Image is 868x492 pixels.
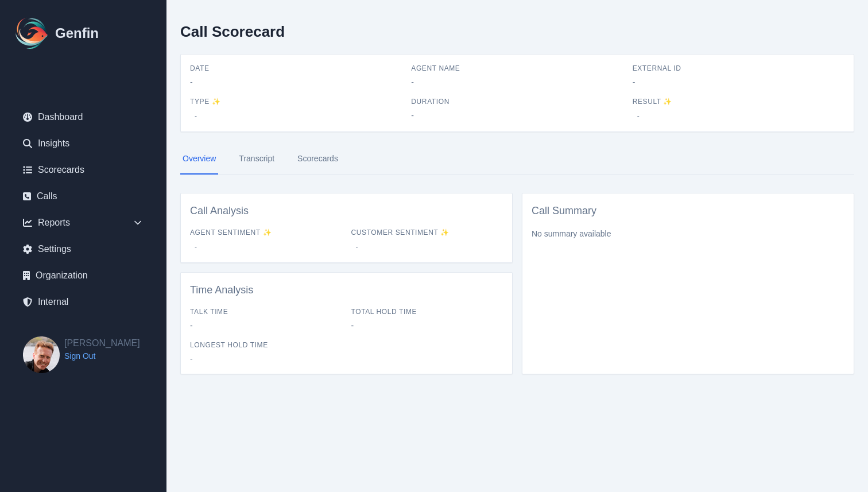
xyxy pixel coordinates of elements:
[633,76,844,88] span: -
[633,110,644,122] span: -
[351,241,363,253] span: -
[237,144,277,175] a: Transcript
[14,211,153,234] div: Reports
[411,76,623,88] span: -
[190,64,402,73] span: Date
[411,110,623,121] span: -
[64,336,140,350] h2: [PERSON_NAME]
[190,353,342,365] span: -
[532,228,844,239] p: No summary available
[14,290,153,313] a: Internal
[23,336,60,373] img: Brian Dunagan
[180,144,218,175] a: Overview
[411,64,623,73] span: Agent Name
[190,97,402,106] span: Type ✨
[14,158,153,181] a: Scorecards
[190,76,402,88] span: -
[14,106,153,129] a: Dashboard
[351,307,503,316] span: Total Hold Time
[14,238,153,261] a: Settings
[190,228,342,237] span: Agent Sentiment ✨
[14,185,153,208] a: Calls
[190,307,342,316] span: Talk Time
[190,110,201,122] span: -
[190,203,503,219] h3: Call Analysis
[55,24,99,42] h1: Genfin
[190,282,503,298] h3: Time Analysis
[180,23,285,40] h2: Call Scorecard
[295,144,340,175] a: Scorecards
[633,97,844,106] span: Result ✨
[190,320,342,331] span: -
[64,350,140,362] a: Sign Out
[180,144,854,175] nav: Tabs
[14,15,51,52] img: Logo
[190,241,201,253] span: -
[14,264,153,287] a: Organization
[633,64,844,73] span: External ID
[411,97,623,106] span: Duration
[190,340,342,350] span: Longest Hold Time
[351,228,503,237] span: Customer Sentiment ✨
[14,132,153,155] a: Insights
[351,320,503,331] span: -
[532,203,844,219] h3: Call Summary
